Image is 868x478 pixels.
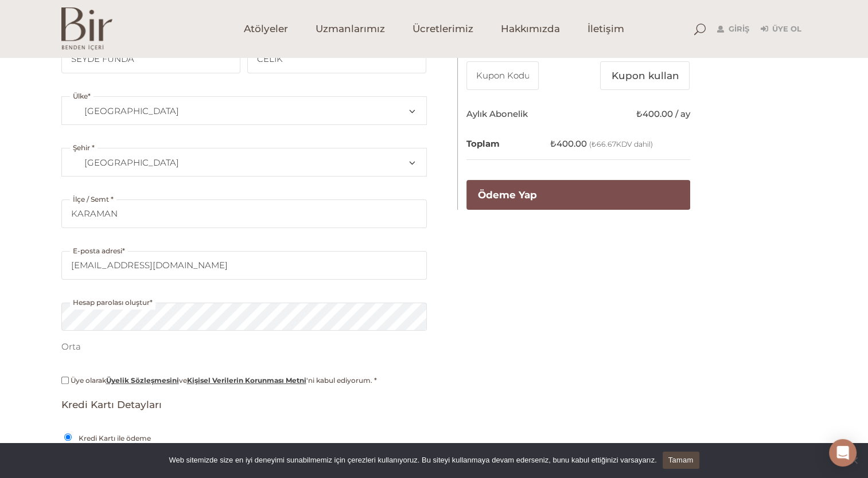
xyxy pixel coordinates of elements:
[466,129,550,160] th: Toplam
[70,296,155,309] label: Hesap parolası oluştur
[717,22,749,36] a: Giriş
[466,61,539,90] input: Kupon Kodu
[316,22,385,36] span: Uzmanlarımız
[412,22,473,36] span: Ücretlerimiz
[61,340,427,354] div: Orta
[88,92,91,100] abbr: gerekli
[70,193,116,206] label: İlçe / Semt
[761,22,801,36] a: Üye Ol
[61,377,69,384] input: Üye olarakÜyelik SözleşmesiniveKişisel Verilerin Korunması Metni'ni kabul ediyorum. *
[71,97,417,126] span: Ülke
[600,61,690,90] button: Kupon kullan
[589,140,652,148] small: ( KDV dahil)
[587,22,624,36] span: İletişim
[71,376,372,385] span: Üye olarak ve 'ni kabul ediyorum.
[636,108,673,119] bdi: 400.00
[70,89,94,103] label: Ülke
[244,22,288,36] span: Atölyeler
[591,140,616,148] span: 66.67
[72,149,417,177] span: İstanbul
[92,143,95,152] abbr: gerekli
[72,97,417,125] span: Türkiye
[675,108,690,119] span: / ay
[636,108,643,119] span: ₺
[663,452,699,469] a: Tamam
[169,455,656,466] span: Web sitemizde size en iyi deneyimi sunabilmemiz için çerezleri kullanıyoruz. Bu siteyi kullanmaya...
[70,141,98,155] label: Şehir
[550,138,586,149] bdi: 400.00
[187,376,306,385] a: Kişisel Verilerin Korunması Metni
[591,140,596,148] span: ₺
[111,195,114,203] abbr: gerekli
[122,246,125,255] abbr: gerekli
[71,148,417,177] span: Şehir
[550,138,556,149] span: ₺
[466,180,690,210] button: Ödeme Yap
[501,22,560,36] span: Hakkımızda
[61,368,427,411] h3: Kredi Kartı Detayları
[829,439,857,467] div: Open Intercom Messenger
[466,99,550,129] td: Aylık Abonelik
[106,376,179,385] a: Üyelik Sözleşmesini
[150,298,153,307] abbr: gerekli
[70,244,128,258] label: E-posta adresi
[76,432,154,445] label: Kredi Kartı ile ödeme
